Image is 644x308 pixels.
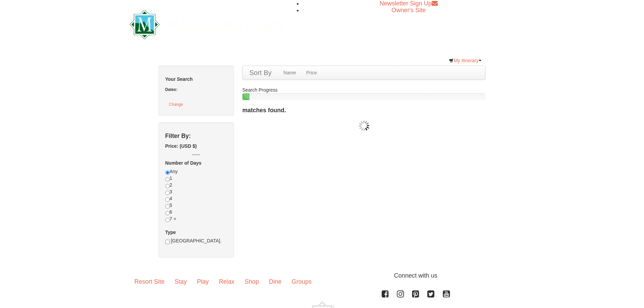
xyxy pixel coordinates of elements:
[165,160,201,166] strong: Number of Days
[197,152,200,157] span: --
[240,271,264,292] a: Shop
[129,16,284,31] a: Massanutten Resort
[170,271,192,292] a: Stay
[287,271,317,292] a: Groups
[242,87,486,100] div: Search Progress
[165,168,227,229] div: Any 1 2 3 4 5 6 7 +
[192,152,195,157] span: --
[192,271,214,292] a: Play
[243,66,279,79] a: Sort By
[165,151,227,158] label: -
[165,100,187,109] button: Change
[445,55,485,66] a: My Itinerary
[129,271,170,292] a: Resort Site
[129,10,284,39] img: Massanutten Resort Logo
[129,271,515,280] p: Connect with us
[301,66,322,79] a: Price
[171,238,221,243] span: [GEOGRAPHIC_DATA].
[214,271,240,292] a: Relax
[242,107,486,114] h4: matches found.
[391,7,426,14] a: Owner's Site
[264,271,287,292] a: Dine
[165,87,177,92] strong: Dates:
[165,133,227,139] h4: Filter By:
[165,230,176,235] strong: Type
[165,76,227,82] h5: Your Search
[165,143,197,149] strong: Price: (USD $)
[359,120,369,131] img: wait gif
[278,66,301,79] a: Name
